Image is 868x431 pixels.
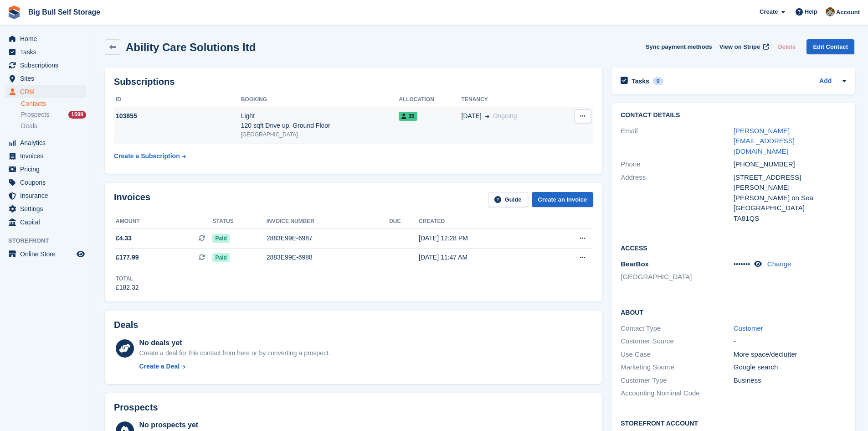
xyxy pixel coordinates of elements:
span: Create [760,7,778,16]
div: No deals yet [139,338,330,348]
span: CRM [20,85,75,98]
div: 2883E99E-6987 [267,234,389,243]
div: Create a Subscription [114,151,180,161]
th: ID [114,93,241,107]
div: 1599 [68,111,86,119]
th: Created [419,214,544,229]
span: Analytics [20,136,75,149]
th: Status [212,214,266,229]
button: Sync payment methods [646,39,712,54]
div: Total [116,275,139,283]
a: Edit Contact [806,39,854,54]
th: Due [389,214,419,229]
div: 2883E99E-6988 [267,253,389,262]
h2: Contact Details [621,112,846,119]
h2: Invoices [114,192,150,207]
a: menu [5,248,86,260]
a: [PERSON_NAME][EMAIL_ADDRESS][DOMAIN_NAME] [734,127,795,155]
span: Sites [20,72,75,85]
h2: Subscriptions [114,77,593,87]
a: menu [5,216,86,228]
a: Customer [734,324,763,332]
div: - [734,336,846,347]
div: Marketing Source [621,362,733,373]
a: menu [5,150,86,162]
a: Preview store [75,249,86,260]
img: stora-icon-8386f47178a22dfd0bd8f6a31ec36ba5ce8667c1dd55bd0f319d3a0aa187defe.svg [7,5,21,19]
div: Phone [621,159,733,170]
div: [PERSON_NAME] on Sea [734,193,846,203]
span: Home [20,32,75,45]
a: Contacts [21,99,86,108]
span: Capital [20,216,75,228]
h2: Storefront Account [621,418,846,427]
div: [STREET_ADDRESS][PERSON_NAME] [734,172,846,193]
div: Light 120 sqft Drive up, Ground Floor [241,111,399,130]
h2: Access [621,243,846,252]
th: Allocation [399,93,461,107]
span: Subscriptions [20,59,75,72]
div: Create a Deal [139,362,180,371]
span: Settings [20,203,75,215]
a: Create a Subscription [114,148,186,165]
span: Paid [212,234,229,243]
a: View on Stripe [716,39,771,54]
span: Prospects [21,110,49,119]
h2: Ability Care Solutions ltd [126,41,256,53]
div: Business [734,375,846,386]
a: Guide [488,192,528,207]
a: menu [5,46,86,58]
div: Email [621,126,733,157]
span: £177.99 [116,253,139,262]
h2: About [621,307,846,317]
div: More space/declutter [734,349,846,360]
span: Insurance [20,189,75,202]
a: menu [5,203,86,215]
span: ••••••• [734,260,750,268]
a: menu [5,72,86,85]
div: [GEOGRAPHIC_DATA] [241,130,399,139]
a: menu [5,32,86,45]
span: Account [836,8,860,17]
span: Paid [212,253,229,262]
h2: Tasks [632,77,649,85]
span: [DATE] [462,111,482,121]
div: Google search [734,362,846,373]
a: Create an Invoice [532,192,594,207]
div: No prospects yet [139,420,334,431]
div: Customer Source [621,336,733,347]
span: Online Store [20,248,75,260]
a: menu [5,163,86,176]
div: 0 [653,77,663,85]
a: Create a Deal [139,362,330,371]
div: [DATE] 11:47 AM [419,253,544,262]
div: Use Case [621,349,733,360]
span: 35 [399,112,417,121]
a: menu [5,189,86,202]
a: Prospects 1599 [21,110,86,119]
span: Help [805,7,817,16]
div: Contact Type [621,323,733,334]
div: £182.32 [116,283,139,292]
a: menu [5,59,86,72]
span: £4.33 [116,234,132,243]
a: Change [767,260,791,268]
div: [DATE] 12:28 PM [419,234,544,243]
a: Deals [21,121,86,131]
th: Tenancy [462,93,560,107]
div: [PHONE_NUMBER] [734,159,846,170]
th: Amount [114,214,212,229]
span: Ongoing [493,112,517,119]
a: menu [5,85,86,98]
li: [GEOGRAPHIC_DATA] [621,272,733,282]
h2: Prospects [114,402,158,413]
span: Pricing [20,163,75,176]
div: Create a deal for this contact from here or by converting a prospect. [139,348,330,358]
span: View on Stripe [719,42,760,52]
th: Booking [241,93,399,107]
div: [GEOGRAPHIC_DATA] [734,203,846,213]
img: Mike Llewellen Palmer [826,7,835,16]
div: TA81QS [734,213,846,224]
span: Storefront [8,236,91,245]
div: Customer Type [621,375,733,386]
